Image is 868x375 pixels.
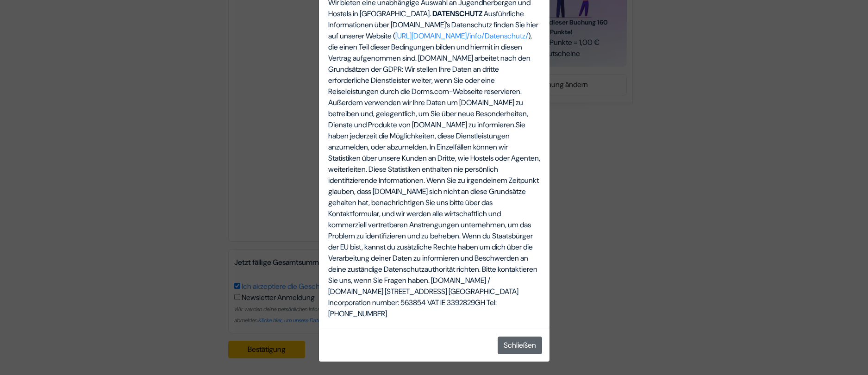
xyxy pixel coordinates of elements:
[328,175,539,274] span: Wenn Sie zu irgendeinem Zeitpunkt glauben, dass [DOMAIN_NAME] sich nicht an diese Grundsätze geha...
[432,9,482,19] b: DATENSCHUTZ
[328,9,538,41] span: Ausführliche Informationen über [DOMAIN_NAME]’s Datenschutz finden Sie hier auf unserer Website (
[385,287,447,296] span: [STREET_ADDRESS]
[467,31,528,41] a: /info/Datenschutz/
[395,31,467,41] a: [URL][DOMAIN_NAME]
[427,298,485,307] span: VAT IE 3392829GH
[328,53,531,74] span: [DOMAIN_NAME] arbeitet nach den Grundsätzen der GDPR:
[328,64,528,152] span: Wir stellen Ihre Daten an dritte erforderliche Dienstleister weiter, wenn Sie oder eine Reiseleis...
[328,31,532,63] span: ), die einen Teil dieser Bedingungen bilden und hiermit in diesen Vertrag aufgenommen sind.
[449,287,518,296] span: [GEOGRAPHIC_DATA]
[498,337,542,354] button: Schließen
[328,142,540,185] span: In Einzelfällen können wir Statistiken über unsere Kunden an Dritte, wie Hostels oder Agenten, we...
[328,298,426,307] span: Incorporation number: 563854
